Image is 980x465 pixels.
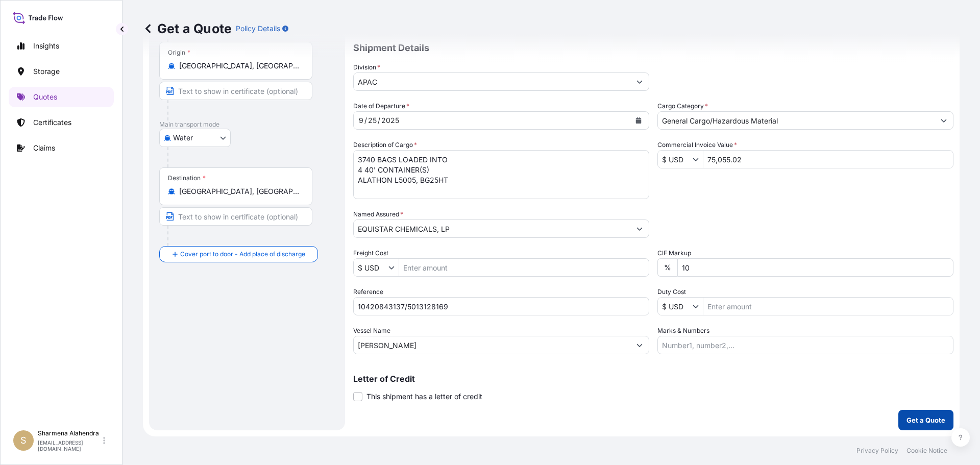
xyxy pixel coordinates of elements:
[703,150,953,168] input: Type amount
[38,429,101,437] p: Sharmena Alahendra
[353,297,649,315] input: Your internal reference
[159,82,312,100] input: Text to appear on certificate
[657,248,691,258] label: CIF Markup
[353,248,388,258] label: Freight Cost
[354,219,630,238] input: Full name
[159,129,231,147] button: Select transport
[658,150,693,168] input: Commercial Invoice Value
[856,447,898,455] a: Privacy Policy
[658,111,935,130] input: Select a commodity type
[399,258,649,277] input: Enter amount
[38,439,101,452] p: [EMAIL_ADDRESS][DOMAIN_NAME]
[353,101,409,111] span: Date of Departure
[179,61,300,71] input: Origin
[33,143,55,153] p: Claims
[677,258,953,277] input: Enter percentage
[703,297,953,315] input: Enter amount
[33,66,60,77] p: Storage
[33,41,59,51] p: Insights
[33,117,71,128] p: Certificates
[657,336,953,354] input: Number1, number2,...
[236,23,280,34] p: Policy Details
[33,92,57,102] p: Quotes
[20,435,27,446] span: S
[693,301,703,311] button: Show suggestions
[657,258,677,277] div: %
[143,20,232,37] p: Get a Quote
[9,138,114,158] a: Claims
[354,258,388,277] input: Freight Cost
[657,140,737,150] label: Commercial Invoice Value
[906,415,945,425] p: Get a Quote
[173,133,193,143] span: Water
[935,111,953,130] button: Show suggestions
[159,120,335,129] p: Main transport mode
[657,287,686,297] label: Duty Cost
[657,101,708,111] label: Cargo Category
[906,447,947,455] a: Cookie Notice
[9,61,114,82] a: Storage
[9,112,114,133] a: Certificates
[630,336,649,354] button: Show suggestions
[898,410,953,430] button: Get a Quote
[364,114,367,127] div: /
[168,174,206,182] div: Destination
[353,287,383,297] label: Reference
[353,209,403,219] label: Named Assured
[353,375,953,383] p: Letter of Credit
[354,72,630,91] input: Type to search division
[353,62,380,72] label: Division
[693,154,703,164] button: Show suggestions
[630,219,649,238] button: Show suggestions
[358,114,364,127] div: month,
[367,114,378,127] div: day,
[353,140,417,150] label: Description of Cargo
[159,207,312,226] input: Text to appear on certificate
[380,114,400,127] div: year,
[630,72,649,91] button: Show suggestions
[366,391,482,402] span: This shipment has a letter of credit
[657,326,709,336] label: Marks & Numbers
[388,262,399,273] button: Show suggestions
[353,326,390,336] label: Vessel Name
[159,246,318,262] button: Cover port to door - Add place of discharge
[9,36,114,56] a: Insights
[630,112,647,129] button: Calendar
[180,249,305,259] span: Cover port to door - Add place of discharge
[378,114,380,127] div: /
[354,336,630,354] input: Type to search vessel name or IMO
[179,186,300,197] input: Destination
[658,297,693,315] input: Duty Cost
[9,87,114,107] a: Quotes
